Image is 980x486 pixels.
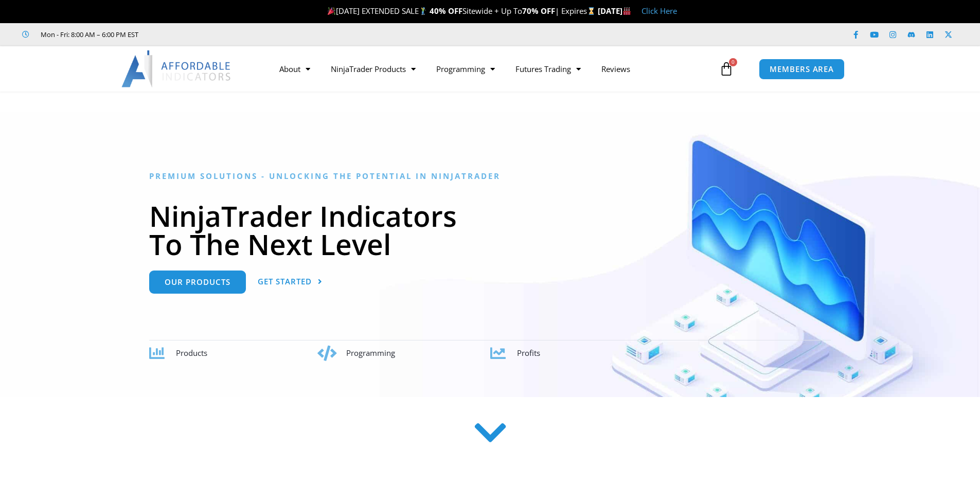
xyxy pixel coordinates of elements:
strong: [DATE] [598,6,631,16]
strong: 40% OFF [430,6,462,16]
a: Click Here [642,6,677,16]
a: Reviews [591,57,640,81]
a: Our Products [149,271,246,294]
strong: 70% OFF [522,6,555,16]
span: Get Started [258,278,312,285]
a: Get Started [258,271,323,294]
span: Products [176,348,207,358]
img: 🏭 [623,7,631,15]
span: [DATE] EXTENDED SALE Sitewide + Up To | Expires [325,6,598,16]
img: 🏌️‍♂️ [419,7,427,15]
h6: Premium Solutions - Unlocking the Potential in NinjaTrader [149,171,831,181]
a: Futures Trading [505,57,591,81]
a: About [269,57,320,81]
iframe: Customer reviews powered by Trustpilot [153,29,307,40]
h1: NinjaTrader Indicators To The Next Level [149,202,831,258]
span: Profits [517,348,540,358]
span: 0 [729,58,737,66]
span: Programming [346,348,395,358]
img: LogoAI | Affordable Indicators – NinjaTrader [121,50,232,87]
span: Mon - Fri: 8:00 AM – 6:00 PM EST [38,28,138,41]
span: Our Products [165,278,230,286]
img: 🎉 [328,7,335,15]
a: Programming [426,57,505,81]
a: 0 [704,54,749,84]
a: NinjaTrader Products [320,57,426,81]
nav: Menu [269,57,717,81]
a: MEMBERS AREA [759,59,845,80]
span: MEMBERS AREA [770,65,834,73]
img: ⌛ [587,7,595,15]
